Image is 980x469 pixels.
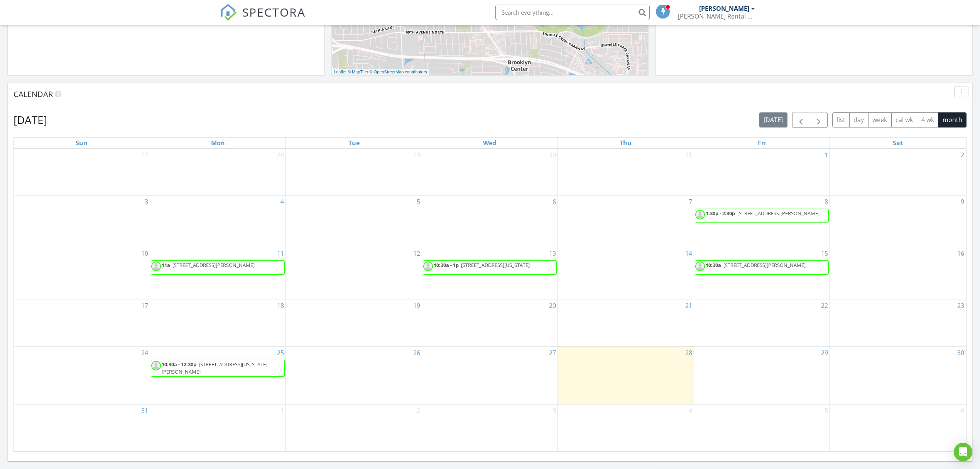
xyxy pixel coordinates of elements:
[14,299,150,347] td: Go to August 17, 2025
[461,262,530,268] span: [STREET_ADDRESS][US_STATE]
[162,361,267,375] span: [STREET_ADDRESS][US_STATE][PERSON_NAME]
[422,404,558,451] td: Go to September 3, 2025
[695,262,705,271] img: default-user-f0147aede5fd5fa78ca7ade42f37bd4542148d508eef1c3d3ea960f66861d68b.jpg
[706,210,735,217] span: 1:30p - 2:30p
[143,195,150,208] a: Go to August 3, 2025
[959,404,966,417] a: Go to September 6, 2025
[242,4,306,20] span: SPECTORA
[415,404,422,417] a: Go to September 2, 2025
[412,299,422,312] a: Go to August 19, 2025
[819,347,830,359] a: Go to August 29, 2025
[823,195,830,208] a: Go to August 8, 2025
[422,247,558,299] td: Go to August 13, 2025
[74,138,89,148] a: Sunday
[14,247,150,299] td: Go to August 10, 2025
[172,262,255,268] span: [STREET_ADDRESS][PERSON_NAME]
[830,195,966,247] td: Go to August 9, 2025
[220,10,306,27] a: SPECTORA
[956,247,966,260] a: Go to August 16, 2025
[694,404,830,451] td: Go to September 5, 2025
[423,262,433,271] img: default-user-f0147aede5fd5fa78ca7ade42f37bd4542148d508eef1c3d3ea960f66861d68b.jpg
[558,404,694,451] td: Go to September 4, 2025
[959,195,966,208] a: Go to August 9, 2025
[687,195,694,208] a: Go to August 7, 2025
[830,404,966,451] td: Go to September 6, 2025
[150,346,286,404] td: Go to August 25, 2025
[275,299,286,312] a: Go to August 18, 2025
[162,361,267,375] a: 10:30a - 12:30p [STREET_ADDRESS][US_STATE][PERSON_NAME]
[954,443,972,461] div: Open Intercom Messenger
[150,195,286,247] td: Go to August 4, 2025
[558,346,694,404] td: Go to August 28, 2025
[275,247,286,260] a: Go to August 11, 2025
[275,149,286,161] a: Go to July 28, 2025
[151,361,161,370] img: default-user-f0147aede5fd5fa78ca7ade42f37bd4542148d508eef1c3d3ea960f66861d68b.jpg
[723,262,806,268] span: [STREET_ADDRESS][PERSON_NAME]
[819,247,830,260] a: Go to August 15, 2025
[279,195,286,208] a: Go to August 4, 2025
[150,299,286,347] td: Go to August 18, 2025
[810,112,828,128] button: Next month
[706,262,721,268] span: 10:30a
[286,346,422,404] td: Go to August 26, 2025
[956,347,966,359] a: Go to August 30, 2025
[14,149,150,195] td: Go to July 27, 2025
[162,361,196,368] span: 10:30a - 12:30p
[423,260,557,274] a: 10:30a - 1p [STREET_ADDRESS][US_STATE]
[706,262,807,268] a: 10:30a [STREET_ADDRESS][PERSON_NAME]
[140,149,150,161] a: Go to July 27, 2025
[14,346,150,404] td: Go to August 24, 2025
[706,210,821,217] a: 1:30p - 2:30p [STREET_ADDRESS][PERSON_NAME]
[140,404,150,417] a: Go to August 31, 2025
[917,112,938,127] button: 4 wk
[956,299,966,312] a: Go to August 23, 2025
[286,404,422,451] td: Go to September 2, 2025
[737,210,819,217] span: [STREET_ADDRESS][PERSON_NAME]
[422,149,558,195] td: Go to July 30, 2025
[415,195,422,208] a: Go to August 5, 2025
[849,112,868,127] button: day
[434,262,531,268] a: 10:30a - 1p [STREET_ADDRESS][US_STATE]
[210,138,226,148] a: Monday
[694,149,830,195] td: Go to August 1, 2025
[370,70,427,74] a: © OpenStreetMap contributors
[286,149,422,195] td: Go to July 29, 2025
[832,112,850,127] button: list
[14,195,150,247] td: Go to August 3, 2025
[412,247,422,260] a: Go to August 12, 2025
[412,149,422,161] a: Go to July 29, 2025
[694,195,830,247] td: Go to August 8, 2025
[14,112,47,127] h2: [DATE]
[684,149,694,161] a: Go to July 31, 2025
[558,299,694,347] td: Go to August 21, 2025
[422,195,558,247] td: Go to August 6, 2025
[220,4,237,21] img: The Best Home Inspection Software - Spectora
[434,262,459,268] span: 10:30a - 1p
[819,299,830,312] a: Go to August 22, 2025
[482,138,498,148] a: Wednesday
[868,112,892,127] button: week
[694,346,830,404] td: Go to August 29, 2025
[687,404,694,417] a: Go to September 4, 2025
[140,299,150,312] a: Go to August 17, 2025
[422,299,558,347] td: Go to August 20, 2025
[684,247,694,260] a: Go to August 14, 2025
[694,299,830,347] td: Go to August 22, 2025
[547,149,558,161] a: Go to July 30, 2025
[422,346,558,404] td: Go to August 27, 2025
[823,404,830,417] a: Go to September 5, 2025
[162,262,170,268] span: 11a
[286,299,422,347] td: Go to August 19, 2025
[14,404,150,451] td: Go to August 31, 2025
[792,112,810,128] button: Previous month
[150,247,286,299] td: Go to August 11, 2025
[699,5,749,12] div: [PERSON_NAME]
[830,299,966,347] td: Go to August 23, 2025
[151,360,285,377] a: 10:30a - 12:30p [STREET_ADDRESS][US_STATE][PERSON_NAME]
[756,138,767,148] a: Friday
[547,247,558,260] a: Go to August 13, 2025
[891,138,904,148] a: Saturday
[14,89,53,99] span: Calendar
[695,210,705,219] img: default-user-f0147aede5fd5fa78ca7ade42f37bd4542148d508eef1c3d3ea960f66861d68b.jpg
[830,346,966,404] td: Go to August 30, 2025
